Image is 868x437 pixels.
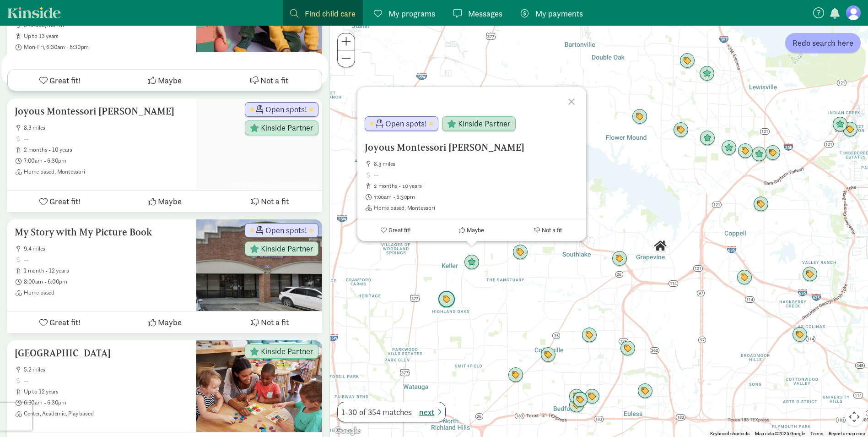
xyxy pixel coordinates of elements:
[584,389,600,404] div: Click to see details
[24,124,189,131] span: 8.3 miles
[8,70,113,91] button: Great fit!
[248,182,320,188] a: Joyous Montessori [PERSON_NAME]
[829,431,865,436] a: Report a map error
[24,44,189,51] span: Mon-Fri, 6:30am - 6:30pm
[24,146,189,153] span: 2 months - 10 years
[7,311,112,333] button: Great fit!
[810,431,823,436] a: Terms (opens in new tab)
[582,328,597,343] div: Click to see details
[49,316,81,328] span: Great fit!
[438,291,455,308] div: Click to see details
[24,388,189,395] span: up to 12 years
[365,142,579,153] h5: Joyous Montessori [PERSON_NAME]
[721,140,737,156] div: Click to see details
[753,197,769,212] div: Click to see details
[751,147,767,162] div: Click to see details
[419,406,442,418] button: next
[385,120,427,128] span: Open spots!
[24,289,189,296] span: Home based
[261,245,313,253] span: Kinside Partner
[374,182,579,190] span: 2 months - 10 years
[7,191,112,212] button: Great fit!
[261,316,289,328] span: Not a fit
[434,219,510,241] button: Maybe
[572,392,588,408] div: Click to see details
[305,7,356,20] span: Find child care
[679,53,695,69] div: Click to see details
[464,255,480,270] div: Click to see details
[24,399,189,406] span: 6:30am - 6:30pm
[458,120,511,128] span: Kinside Partner
[15,106,189,117] h5: Joyous Montessori [PERSON_NAME]
[637,383,653,399] div: Click to see details
[792,327,808,343] div: Click to see details
[374,193,579,201] span: 7:00am - 6:30pm
[612,251,627,267] div: Click to see details
[24,366,189,373] span: 5.2 miles
[512,245,528,260] div: Click to see details
[468,7,502,20] span: Messages
[765,145,781,161] div: Click to see details
[793,37,853,49] span: Redo search here
[508,367,523,383] div: Click to see details
[24,278,189,285] span: 8:00am - 6:00pm
[842,122,858,137] div: Click to see details
[542,227,562,234] span: Not a fit
[510,219,586,241] button: Not a fit
[569,398,584,413] div: Click to see details
[802,267,818,282] div: Click to see details
[652,238,668,254] div: Click to see details
[230,180,322,190] span: Photo by
[845,408,863,426] button: Map camera controls
[24,245,189,252] span: 9.4 miles
[699,66,715,82] div: Click to see details
[332,425,362,437] a: Open this area in Google Maps (opens a new window)
[112,311,217,333] button: Maybe
[737,270,752,285] div: Click to see details
[24,410,189,417] span: Center, Academic, Play based
[261,195,289,208] span: Not a fit
[388,7,435,20] span: My programs
[569,389,584,404] div: Click to see details
[261,347,313,355] span: Kinside Partner
[261,124,313,132] span: Kinside Partner
[341,406,412,418] span: 1-30 of 354 matches
[265,226,307,235] span: Open spots!
[374,160,579,168] span: 8.3 miles
[700,131,715,146] div: Click to see details
[832,117,848,132] div: Click to see details
[755,431,805,436] span: Map data ©2025 Google
[357,219,434,241] button: Great fit!
[673,122,689,138] div: Click to see details
[388,227,410,234] span: Great fit!
[632,109,647,125] div: Click to see details
[535,7,583,20] span: My payments
[49,74,81,87] span: Great fit!
[710,431,749,437] button: Keyboard shortcuts
[785,33,861,53] button: Redo search here
[374,204,579,212] span: Home based, Montessori
[217,311,322,333] button: Not a fit
[24,55,189,62] span: Center, Nature based
[572,392,588,407] div: Click to see details
[15,348,189,359] h5: [GEOGRAPHIC_DATA]
[24,157,189,164] span: 7:00am - 6:30pm
[467,227,484,234] span: Maybe
[260,74,288,87] span: Not a fit
[217,70,322,91] button: Not a fit
[15,227,189,238] h5: My Story with My Picture Book
[620,341,636,356] div: Click to see details
[540,347,556,363] div: Click to see details
[158,74,182,87] span: Maybe
[113,70,217,91] button: Maybe
[265,105,307,114] span: Open spots!
[7,7,61,18] a: Kinside
[158,195,182,208] span: Maybe
[112,191,217,212] button: Maybe
[24,33,189,40] span: up to 13 years
[217,191,322,212] button: Not a fit
[332,425,362,437] img: Google
[49,195,81,208] span: Great fit!
[158,316,182,328] span: Maybe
